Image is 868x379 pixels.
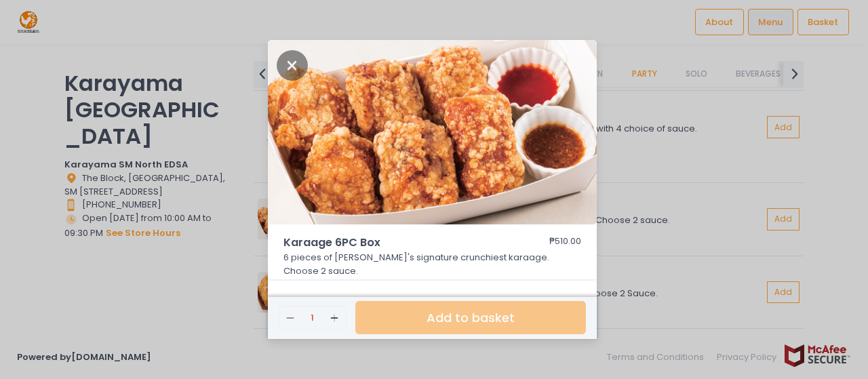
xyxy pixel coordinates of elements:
p: 6 pieces of [PERSON_NAME]'s signature crunchiest karaage. Choose 2 sauce. [283,251,582,277]
button: Close [277,58,308,71]
button: Add to basket [355,301,586,334]
span: Karaage 6PC Box [283,235,507,251]
img: Karaage 6PC Box [268,40,597,224]
div: ₱510.00 [549,235,581,251]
